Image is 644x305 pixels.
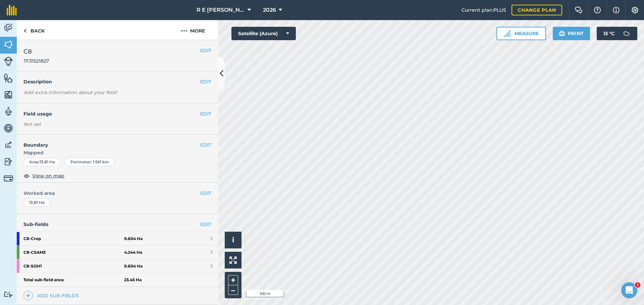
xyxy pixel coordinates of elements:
[4,106,13,117] img: svg+xml;base64,PD94bWwgdmVyc2lvbj0iMS4wIiBlbmNvZGluZz0idXRmLTgiPz4KPCEtLSBHZW5lcmF0b3I6IEFkb2JlIE...
[200,221,211,228] a: EDIT
[512,5,562,15] a: Change plan
[559,29,565,37] img: svg+xml;base64,PHN2ZyB4bWxucz0iaHR0cDovL3d3dy53My5vcmcvMjAwMC9zdmciIHdpZHRoPSIxOSIgaGVpZ2h0PSIyNC...
[228,275,238,285] button: +
[23,232,124,245] strong: C8 - Crop
[124,263,143,269] strong: 9.604 Ha
[17,232,218,245] a: C8-Crop9.604 Ha
[635,282,640,288] span: 1
[4,157,13,167] img: svg+xml;base64,PD94bWwgdmVyc2lvbj0iMS4wIiBlbmNvZGluZz0idXRmLTgiPz4KPCEtLSBHZW5lcmF0b3I6IEFkb2JlIE...
[17,135,200,149] h4: Boundary
[462,6,506,14] span: Current plan : PLUS
[575,7,583,13] img: Two speech bubbles overlapping with the left bubble in the forefront
[200,47,211,54] button: EDIT
[603,27,614,40] span: 13 ° C
[4,174,13,183] img: svg+xml;base64,PD94bWwgdmVyc2lvbj0iMS4wIiBlbmNvZGluZz0idXRmLTgiPz4KPCEtLSBHZW5lcmF0b3I6IEFkb2JlIE...
[124,236,143,241] strong: 9.604 Ha
[23,189,211,197] span: Worked area
[200,110,211,118] button: EDIT
[23,158,61,166] div: Area : 13.81 Ha
[23,121,211,128] div: Not set
[17,149,218,156] span: Mapped
[23,259,124,273] strong: C8 - SOH1
[124,250,142,255] strong: 4.244 Ha
[225,232,241,248] button: i
[597,27,637,40] button: 13 °C
[23,246,124,259] strong: C8 - CSAM3
[23,89,117,95] em: Add extra information about your field
[23,172,30,180] img: svg+xml;base64,PHN2ZyB4bWxucz0iaHR0cDovL3d3dy53My5vcmcvMjAwMC9zdmciIHdpZHRoPSIxOCIgaGVpZ2h0PSIyNC...
[4,90,13,100] img: svg+xml;base64,PHN2ZyB4bWxucz0iaHR0cDovL3d3dy53My5vcmcvMjAwMC9zdmciIHdpZHRoPSI1NiIgaGVpZ2h0PSI2MC...
[200,141,211,149] button: EDIT
[228,285,238,295] button: –
[4,23,13,33] img: svg+xml;base64,PD94bWwgdmVyc2lvbj0iMS4wIiBlbmNvZGluZz0idXRmLTgiPz4KPCEtLSBHZW5lcmF0b3I6IEFkb2JlIE...
[17,221,218,228] h4: Sub-fields
[553,27,590,40] button: Print
[613,6,620,14] img: svg+xml;base64,PHN2ZyB4bWxucz0iaHR0cDovL3d3dy53My5vcmcvMjAwMC9zdmciIHdpZHRoPSIxNyIgaGVpZ2h0PSIxNy...
[65,158,115,166] div: Perimeter : 1.561 km
[23,58,49,64] span: TF31521827
[593,7,601,13] img: A question mark icon
[23,172,64,180] button: View on map
[232,236,234,244] span: i
[621,282,637,298] iframe: Intercom live chat
[23,27,26,35] img: svg+xml;base64,PHN2ZyB4bWxucz0iaHR0cDovL3d3dy53My5vcmcvMjAwMC9zdmciIHdpZHRoPSI5IiBoZWlnaHQ9IjI0Ii...
[17,20,51,40] a: Back
[23,110,200,118] h4: Field usage
[620,27,633,40] img: svg+xml;base64,PD94bWwgdmVyc2lvbj0iMS4wIiBlbmNvZGluZz0idXRmLTgiPz4KPCEtLSBHZW5lcmF0b3I6IEFkb2JlIE...
[504,30,511,37] img: Ruler icon
[4,57,13,66] img: svg+xml;base64,PD94bWwgdmVyc2lvbj0iMS4wIiBlbmNvZGluZz0idXRmLTgiPz4KPCEtLSBHZW5lcmF0b3I6IEFkb2JlIE...
[23,78,211,85] h4: Description
[23,47,49,56] span: C8
[181,27,187,35] img: svg+xml;base64,PHN2ZyB4bWxucz0iaHR0cDovL3d3dy53My5vcmcvMjAwMC9zdmciIHdpZHRoPSIyMCIgaGVpZ2h0PSIyNC...
[229,256,237,264] img: Four arrows, one pointing top left, one top right, one bottom right and the last bottom left
[23,277,124,283] strong: Total sub-field area:
[631,7,639,13] img: A cog icon
[496,27,546,40] button: Measure
[4,291,13,298] img: svg+xml;base64,PD94bWwgdmVyc2lvbj0iMS4wIiBlbmNvZGluZz0idXRmLTgiPz4KPCEtLSBHZW5lcmF0b3I6IEFkb2JlIE...
[124,277,142,283] strong: 23.45 Ha
[7,5,17,15] img: fieldmargin Logo
[4,123,13,133] img: svg+xml;base64,PD94bWwgdmVyc2lvbj0iMS4wIiBlbmNvZGluZz0idXRmLTgiPz4KPCEtLSBHZW5lcmF0b3I6IEFkb2JlIE...
[4,140,13,150] img: svg+xml;base64,PD94bWwgdmVyc2lvbj0iMS4wIiBlbmNvZGluZz0idXRmLTgiPz4KPCEtLSBHZW5lcmF0b3I6IEFkb2JlIE...
[23,198,50,207] div: 13.81 Ha
[197,6,245,14] span: R E [PERSON_NAME]
[200,78,211,85] button: EDIT
[23,291,82,300] a: Add sub-fields
[17,246,218,259] a: C8-CSAM34.244 Ha
[32,172,64,179] span: View on map
[200,189,211,197] button: EDIT
[4,40,13,50] img: svg+xml;base64,PHN2ZyB4bWxucz0iaHR0cDovL3d3dy53My5vcmcvMjAwMC9zdmciIHdpZHRoPSI1NiIgaGVpZ2h0PSI2MC...
[168,20,218,40] button: More
[17,259,218,273] a: C8-SOH19.604 Ha
[4,73,13,83] img: svg+xml;base64,PHN2ZyB4bWxucz0iaHR0cDovL3d3dy53My5vcmcvMjAwMC9zdmciIHdpZHRoPSI1NiIgaGVpZ2h0PSI2MC...
[231,27,296,40] button: Satellite (Azure)
[263,6,276,14] span: 2026
[26,292,31,300] img: svg+xml;base64,PHN2ZyB4bWxucz0iaHR0cDovL3d3dy53My5vcmcvMjAwMC9zdmciIHdpZHRoPSIxNCIgaGVpZ2h0PSIyNC...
